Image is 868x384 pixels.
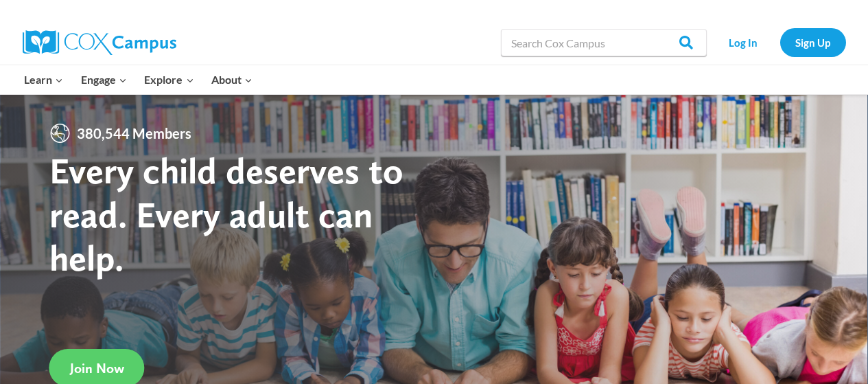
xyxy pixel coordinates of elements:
input: Search Cox Campus [501,29,707,56]
strong: Every child deserves to read. Every adult can help. [49,148,403,280]
span: Join Now [70,360,124,376]
a: Log In [714,28,773,56]
span: 380,544 Members [71,122,197,144]
span: About [211,71,253,89]
nav: Primary Navigation [16,65,261,94]
a: Sign Up [780,28,846,56]
span: Explore [144,71,193,89]
img: Cox Campus [23,30,176,55]
nav: Secondary Navigation [714,28,846,56]
span: Engage [81,71,127,89]
span: Learn [24,71,63,89]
